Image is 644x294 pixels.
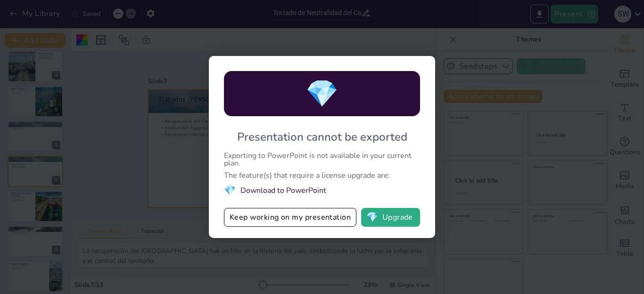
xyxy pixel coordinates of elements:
[366,213,378,222] span: diamond
[237,129,407,144] div: Presentation cannot be exported
[224,172,420,179] div: The feature(s) that require a license upgrade are:
[224,152,420,167] div: Exporting to PowerPoint is not available in your current plan.
[224,184,236,197] span: diamond
[305,76,339,112] span: diamond
[224,184,420,197] li: Download to PowerPoint
[361,208,420,227] button: diamondUpgrade
[224,208,356,227] button: Keep working on my presentation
